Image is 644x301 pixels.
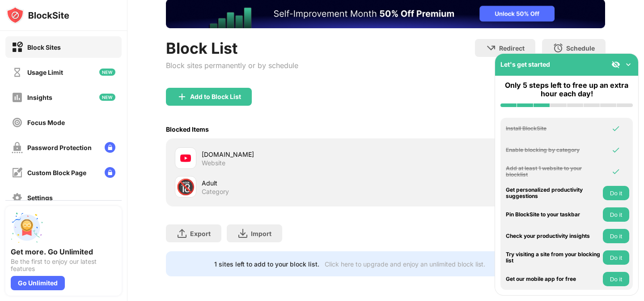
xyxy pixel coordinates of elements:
[603,272,629,286] button: Do it
[611,146,620,155] img: omni-check.svg
[506,251,601,264] div: Try visiting a site from your blocking list
[506,276,601,282] div: Get our mobile app for free
[99,94,115,101] img: new-icon.svg
[624,60,633,69] img: omni-setup-toggle.svg
[611,124,620,133] img: omni-check.svg
[11,211,43,244] img: push-unlimited.svg
[12,142,23,153] img: password-protection-off.svg
[12,67,23,78] img: time-usage-off.svg
[603,250,629,265] button: Do it
[6,6,69,24] img: logo-blocksite.svg
[214,260,319,268] div: 1 sites left to add to your block list.
[166,39,298,57] div: Block List
[11,247,116,256] div: Get more. Go Unlimited
[180,153,191,163] img: favicons
[12,117,23,128] img: focus-off.svg
[506,233,601,239] div: Check your productivity insights
[500,60,550,68] div: Let's get started
[566,44,595,52] div: Schedule
[27,94,52,101] div: Insights
[506,125,601,132] div: Install BlockSite
[27,43,61,51] div: Block Sites
[12,42,23,53] img: block-on.svg
[11,258,116,272] div: Be the first to enjoy our latest features
[11,276,65,290] div: Go Unlimited
[12,167,23,178] img: customize-block-page-off.svg
[251,230,271,237] div: Import
[27,194,53,202] div: Settings
[166,61,298,70] div: Block sites permanently or by schedule
[506,165,601,178] div: Add at least 1 website to your blocklist
[506,187,601,200] div: Get personalized productivity suggestions
[105,167,115,178] img: lock-menu.svg
[27,69,63,76] div: Usage Limit
[27,119,65,126] div: Focus Mode
[202,188,229,196] div: Category
[176,178,195,196] div: 🔞
[506,211,601,218] div: Pin BlockSite to your taskbar
[166,125,209,133] div: Blocked Items
[12,192,23,203] img: settings-off.svg
[202,150,386,159] div: [DOMAIN_NAME]
[99,69,115,76] img: new-icon.svg
[603,229,629,243] button: Do it
[190,230,211,237] div: Export
[500,81,633,98] div: Only 5 steps left to free up an extra hour each day!
[202,159,225,167] div: Website
[105,142,115,153] img: lock-menu.svg
[27,169,86,176] div: Custom Block Page
[603,207,629,222] button: Do it
[202,178,386,188] div: Adult
[603,186,629,200] button: Do it
[611,167,620,176] img: omni-check.svg
[190,93,241,100] div: Add to Block List
[12,92,23,103] img: insights-off.svg
[27,144,92,151] div: Password Protection
[506,147,601,153] div: Enable blocking by category
[325,260,485,268] div: Click here to upgrade and enjoy an unlimited block list.
[499,44,525,52] div: Redirect
[611,60,620,69] img: eye-not-visible.svg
